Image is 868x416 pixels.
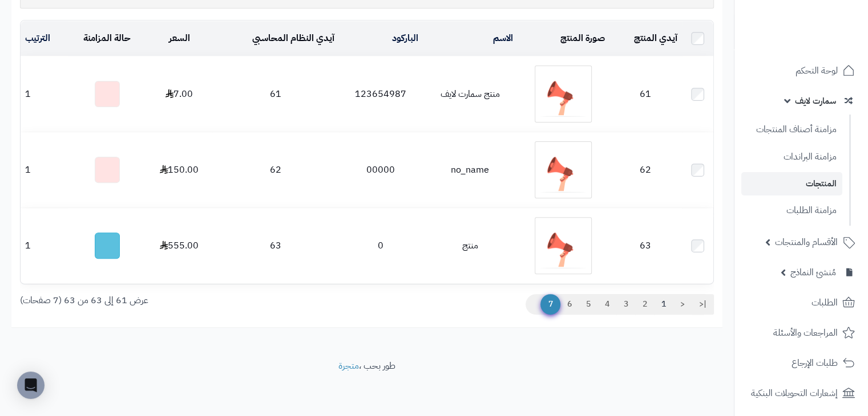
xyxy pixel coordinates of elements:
span: مُنشئ النماذج [790,264,836,280]
span: الأقسام والمنتجات [775,234,838,250]
a: 4 [597,294,617,315]
a: الاسم [493,31,513,45]
a: متجرة [338,359,359,373]
a: طلبات الإرجاع [741,349,861,377]
td: 1 [21,56,68,132]
td: 61 [609,56,681,132]
td: 0 [339,208,423,283]
td: 1 [21,208,68,283]
a: لوحة التحكم [741,57,861,84]
a: الباركود [392,31,418,45]
span: المراجعات والأسئلة [773,325,838,341]
a: 6 [560,294,579,315]
td: 150.00 [146,132,212,207]
td: 61 [212,56,339,132]
td: 62 [212,132,339,207]
a: الترتيب [25,31,50,45]
span: الطلبات [812,295,838,311]
td: آيدي المنتج [609,21,681,56]
td: 63 [212,208,339,283]
td: منتج سمارت لايف [423,56,518,132]
td: صورة المنتج [518,21,609,56]
a: مزامنة الطلبات [741,198,842,223]
a: |< [692,294,714,315]
img: منتج سمارت لايف [535,66,592,123]
img: منتج [535,217,592,274]
a: المراجعات والأسئلة [741,319,861,346]
span: سمارت لايف [795,93,836,109]
td: منتج [423,208,518,283]
a: 1 [654,294,673,315]
td: 1 [21,132,68,207]
td: 7.00 [146,56,212,132]
a: 5 [579,294,598,315]
a: مزامنة البراندات [741,145,842,169]
div: Open Intercom Messenger [17,372,45,399]
a: المنتجات [741,172,842,195]
img: logo-2.png [790,9,857,32]
span: لوحة التحكم [796,63,838,79]
td: 62 [609,132,681,207]
span: 7 [540,294,560,315]
td: 63 [609,208,681,283]
a: الطلبات [741,289,861,316]
td: no_name [423,132,518,207]
td: حالة المزامنة [68,21,146,56]
a: < [673,294,692,315]
td: 00000 [339,132,423,207]
div: عرض 61 إلى 63 من 63 (7 صفحات) [11,294,367,307]
span: طلبات الإرجاع [792,355,838,371]
td: السعر [146,21,212,56]
img: no_name [535,141,592,198]
td: 555.00 [146,208,212,283]
a: 3 [616,294,636,315]
span: إشعارات التحويلات البنكية [751,385,838,401]
a: مزامنة أصناف المنتجات [741,117,842,142]
td: 123654987 [339,56,423,132]
a: إشعارات التحويلات البنكية [741,380,861,407]
a: 2 [635,294,655,315]
td: آيدي النظام المحاسبي [212,21,339,56]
